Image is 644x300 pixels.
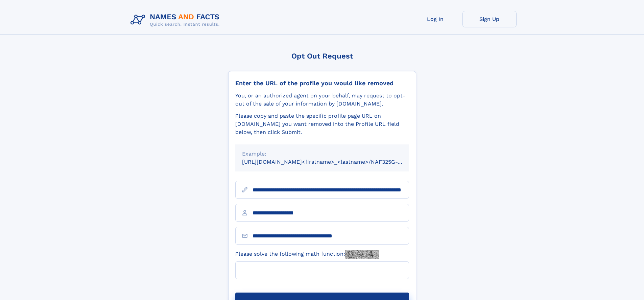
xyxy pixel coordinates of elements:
label: Please solve the following math function: [235,250,379,259]
div: You, or an authorized agent on your behalf, may request to opt-out of the sale of your informatio... [235,92,409,108]
a: Log In [408,11,462,27]
div: Example: [242,150,402,158]
div: Opt Out Request [228,52,416,60]
img: Logo Names and Facts [128,11,225,29]
div: Please copy and paste the specific profile page URL on [DOMAIN_NAME] you want removed into the Pr... [235,112,409,136]
div: Enter the URL of the profile you would like removed [235,79,409,87]
small: [URL][DOMAIN_NAME]<firstname>_<lastname>/NAF325G-xxxxxxxx [242,159,422,165]
a: Sign Up [462,11,517,27]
